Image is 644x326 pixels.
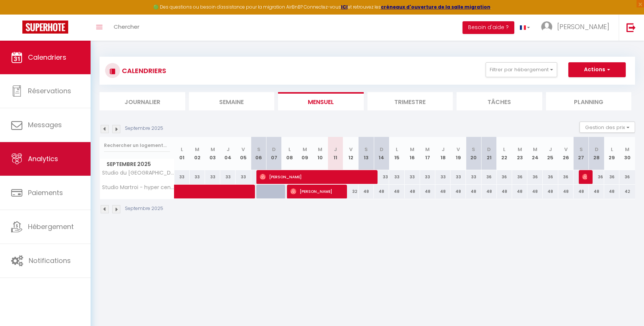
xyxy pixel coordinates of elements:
[236,137,251,170] th: 05
[463,21,514,34] button: Besoin d'aide ?
[28,188,63,197] span: Paiements
[527,170,543,184] div: 36
[290,184,341,198] span: [PERSON_NAME]
[101,170,176,176] span: Studio du [GEOGRAPHIC_DATA]
[334,146,337,153] abbr: J
[558,185,574,198] div: 48
[512,170,527,184] div: 36
[195,146,199,153] abbr: M
[604,170,619,184] div: 36
[288,146,291,153] abbr: L
[543,137,558,170] th: 25
[380,146,383,153] abbr: D
[512,137,527,170] th: 23
[466,170,481,184] div: 33
[374,170,389,184] div: 33
[589,170,604,184] div: 36
[278,92,364,110] li: Mensuel
[220,170,236,184] div: 33
[611,146,613,153] abbr: L
[503,146,505,153] abbr: L
[174,170,190,184] div: 33
[22,21,68,34] img: Super Booking
[451,137,466,170] th: 19
[318,146,322,153] abbr: M
[420,185,435,198] div: 48
[125,125,163,132] p: Septembre 2025
[389,170,404,184] div: 33
[211,146,215,153] abbr: M
[466,137,481,170] th: 20
[512,185,527,198] div: 48
[451,185,466,198] div: 48
[260,170,372,184] span: [PERSON_NAME]
[282,137,297,170] th: 08
[396,146,398,153] abbr: L
[527,137,543,170] th: 24
[582,170,587,184] span: Virginie
[205,170,220,184] div: 33
[297,137,312,170] th: 09
[364,146,368,153] abbr: S
[451,170,466,184] div: 33
[595,146,599,153] abbr: D
[236,170,251,184] div: 33
[28,53,66,62] span: Calendriers
[574,137,589,170] th: 27
[580,122,635,133] button: Gestion des prix
[487,146,491,153] abbr: D
[564,146,568,153] abbr: V
[125,205,163,212] p: Septembre 2025
[482,137,497,170] th: 21
[190,170,205,184] div: 33
[359,185,374,198] div: 48
[574,185,589,198] div: 48
[619,170,635,184] div: 36
[435,137,451,170] th: 18
[568,62,626,77] button: Actions
[28,120,62,129] span: Messages
[619,137,635,170] th: 30
[343,185,359,198] div: 32
[405,185,420,198] div: 48
[435,185,451,198] div: 48
[486,62,557,77] button: Filtrer par hébergement
[546,92,632,110] li: Planning
[189,92,275,110] li: Semaine
[482,170,497,184] div: 36
[420,137,435,170] th: 17
[100,92,185,110] li: Journalier
[266,137,282,170] th: 07
[497,185,512,198] div: 48
[303,146,307,153] abbr: M
[28,154,58,163] span: Analytics
[28,222,74,231] span: Hébergement
[341,4,348,10] strong: ICI
[410,146,414,153] abbr: M
[272,146,276,153] abbr: D
[541,21,552,32] img: ...
[29,256,71,265] span: Notifications
[374,137,389,170] th: 14
[625,146,629,153] abbr: M
[442,146,445,153] abbr: J
[580,146,583,153] abbr: S
[343,137,359,170] th: 12
[381,4,490,10] a: créneaux d'ouverture de la salle migration
[241,146,245,153] abbr: V
[220,137,236,170] th: 04
[435,170,451,184] div: 33
[518,146,522,153] abbr: M
[420,170,435,184] div: 33
[626,23,636,32] img: logout
[472,146,475,153] abbr: S
[604,137,619,170] th: 29
[589,137,604,170] th: 28
[558,170,574,184] div: 36
[114,23,139,31] span: Chercher
[466,185,481,198] div: 48
[589,185,604,198] div: 48
[174,137,190,170] th: 01
[101,185,176,190] span: Studio Martroi - hyper centre [GEOGRAPHIC_DATA]
[328,137,343,170] th: 11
